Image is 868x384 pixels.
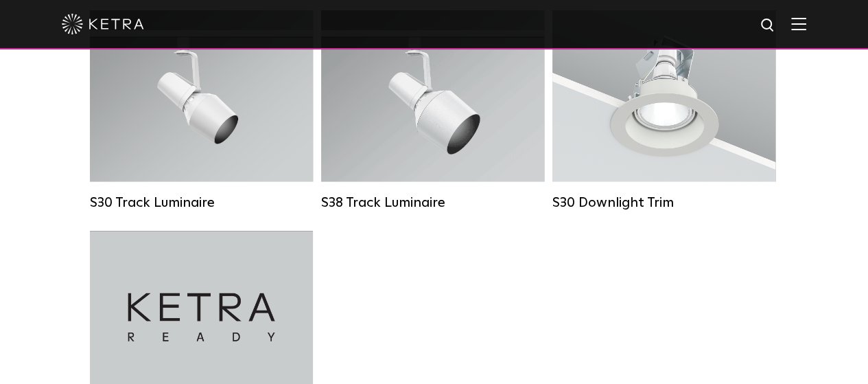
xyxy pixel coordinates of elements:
a: S38 Track Luminaire Lumen Output:1100Colors:White / BlackBeam Angles:10° / 25° / 40° / 60°Wattage... [321,10,544,211]
a: S30 Downlight Trim S30 Downlight Trim [552,10,775,211]
div: S38 Track Luminaire [321,194,544,211]
img: ketra-logo-2019-white [62,14,144,34]
div: S30 Track Luminaire [90,194,313,211]
a: S30 Track Luminaire Lumen Output:1100Colors:White / BlackBeam Angles:15° / 25° / 40° / 60° / 90°W... [90,10,313,211]
img: search icon [760,17,777,34]
img: Hamburger%20Nav.svg [791,17,806,30]
div: S30 Downlight Trim [552,194,775,211]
